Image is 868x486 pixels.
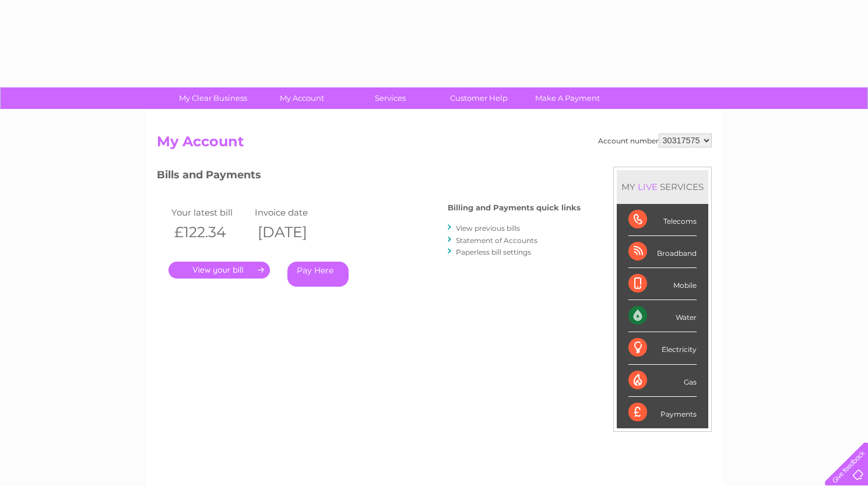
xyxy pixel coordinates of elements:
div: Gas [628,365,697,397]
a: Customer Help [431,87,527,109]
a: My Clear Business [165,87,261,109]
a: Make A Payment [519,87,616,109]
div: Payments [628,397,697,428]
td: Your latest bill [168,205,252,220]
div: Broadband [628,236,697,268]
h3: Bills and Payments [157,167,581,187]
div: MY SERVICES [617,170,708,203]
div: Mobile [628,268,697,300]
a: Services [342,87,438,109]
h4: Billing and Payments quick links [448,203,581,212]
th: £122.34 [168,220,252,244]
h2: My Account [157,133,712,156]
a: . [168,262,270,279]
div: Telecoms [628,204,697,236]
a: Paperless bill settings [456,248,531,256]
div: Account number [598,133,712,147]
div: Water [628,300,697,332]
a: Pay Here [287,262,349,287]
a: Statement of Accounts [456,236,537,245]
a: View previous bills [456,224,520,233]
td: Invoice date [252,205,336,220]
div: LIVE [635,181,660,192]
a: My Account [254,87,350,109]
div: Electricity [628,332,697,364]
th: [DATE] [252,220,336,244]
